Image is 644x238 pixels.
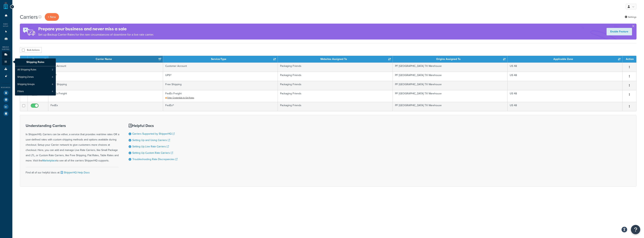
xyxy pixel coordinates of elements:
[278,90,393,102] td: Packaging Friends
[17,75,34,79] span: Shipping Zones
[625,14,637,20] a: Settings
[17,90,24,93] span: Filters
[132,157,177,161] a: Troubleshooting Rate Discrepancies
[278,102,393,111] td: Packaging Friends
[26,167,119,175] div: Find all of our helpful docs at:
[508,63,622,72] td: US 48
[15,81,56,88] a: Shipping Groups 4
[622,56,637,63] th: Action
[163,72,278,81] td: UPS®
[2,96,10,103] li: Marketplace
[60,171,90,175] a: ShipperHQ Help Docs
[278,56,393,63] th: Websites Assigned To: activate to sort column ascending
[163,90,278,102] td: FedEx Freight
[278,81,393,90] td: Packaging Friends
[631,225,640,234] button: Open Resource Center
[20,47,42,53] button: Bulk Actions
[165,96,194,99] a: Enter Credentials to Get Rates
[132,145,169,148] a: Setting Up Live Rate Carriers
[38,32,154,37] p: Set up Backup Carrier Rates for the rare circumstances of downtime for a live rate carrier.
[393,56,508,63] th: Origins Assigned To: activate to sort column ascending
[38,26,154,32] h4: Prepare your business and never miss a sale
[28,56,48,63] th: Status: activate to sort column ascending
[2,73,10,80] li: Advanced Features
[132,151,173,155] a: Setting Up Custom Rate Carriers
[52,90,53,93] span: 4
[2,103,10,110] li: Analytics
[132,138,170,142] a: Setting Up and Using Carriers
[48,102,163,111] td: FedEx
[2,90,10,96] li: Test Your Rates
[15,74,56,81] li: Shipping Zones
[2,35,10,42] li: Origins
[2,28,10,35] li: Websites
[508,90,622,102] td: US 48
[26,124,119,163] div: In ShipperHQ, Carriers can be either, a service that provides real-time rates OR a user-defined r...
[163,56,278,63] th: Service/Type: activate to sort column ascending
[15,74,56,81] a: Shipping Zones 4
[393,90,508,102] td: PF [GEOGRAPHIC_DATA] TX Warehouse
[17,83,35,86] span: Shipping Groups
[393,63,508,72] td: PF [GEOGRAPHIC_DATA] TX Warehouse
[132,132,175,136] a: Carriers Supported by ShipperHQ
[508,72,622,81] td: US 48
[163,102,278,111] td: FedEx®
[4,2,8,9] a: ShipperHQ Home
[15,81,56,88] li: Shipping Groups
[2,110,10,117] li: Help Docs
[52,83,53,86] span: 4
[278,72,393,81] td: Packaging Friends
[52,75,53,79] span: 4
[15,88,56,95] li: Filters
[17,68,36,72] span: All Shipping Rules
[52,68,53,71] span: 2
[48,90,163,102] td: FedEx Freight
[15,66,56,73] li: All Shipping Rules
[42,159,56,163] a: Marketplace
[508,56,622,63] th: Applicable Zone: activate to sort column ascending
[167,96,194,99] span: Enter Credentials to Get Rates
[45,13,59,21] button: + New
[48,63,163,72] td: Your Account
[26,124,119,128] h3: Understanding Carriers
[393,81,508,90] td: PF [GEOGRAPHIC_DATA] TX Warehouse
[2,51,10,58] li: Carriers
[15,58,56,66] p: Shipping Rules
[48,56,163,63] th: Carrier Name: activate to sort column ascending
[163,81,278,90] td: Free Shipping
[607,28,632,35] a: Enable Feature
[15,88,56,95] a: Filters 4
[508,102,622,111] td: US 48
[393,102,508,111] td: PF [GEOGRAPHIC_DATA] TX Warehouse
[2,12,10,19] li: Dashboard
[48,81,163,90] td: Free Shipping
[129,124,177,128] h3: Helpful Docs
[2,58,10,65] li: Shipping Rules
[163,63,278,72] td: Customer Account
[2,66,10,72] li: Boxes
[20,24,38,40] img: ad-rules-rateshop-fe6ec290ccb7230408bd80ed9643f0289d75e0ffd9eb532fc0e269fcd187b520.png
[15,66,56,73] a: All Shipping Rules 2
[48,72,163,81] td: UPS®
[278,63,393,72] td: Packaging Friends
[20,13,38,21] h1: Carriers
[393,72,508,81] td: PF [GEOGRAPHIC_DATA] TX Warehouse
